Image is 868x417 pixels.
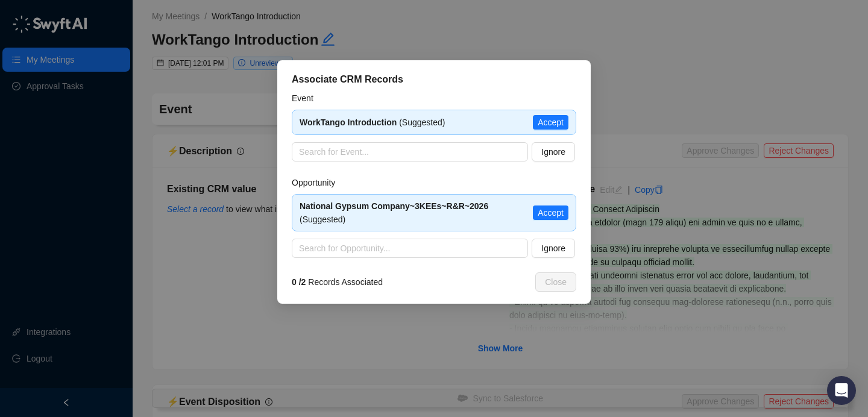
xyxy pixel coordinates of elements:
button: Accept [533,205,568,220]
span: Ignore [541,242,565,255]
button: Accept [533,115,568,130]
span: Records Associated [292,275,383,289]
label: Opportunity [292,176,344,189]
strong: National Gypsum Company~3KEEs~R&R~2026 [300,201,488,211]
span: (Suggested) [300,118,445,127]
button: Ignore [532,239,575,258]
button: Close [535,272,576,292]
strong: WorkTango Introduction [300,118,397,127]
div: Associate CRM Records [292,72,576,87]
button: Ignore [532,142,575,161]
span: Accept [538,116,564,129]
strong: 0 / 2 [292,277,306,287]
span: Accept [538,206,564,219]
span: Ignore [541,145,565,158]
label: Event [292,92,322,105]
div: Open Intercom Messenger [827,376,856,405]
span: (Suggested) [300,201,488,224]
